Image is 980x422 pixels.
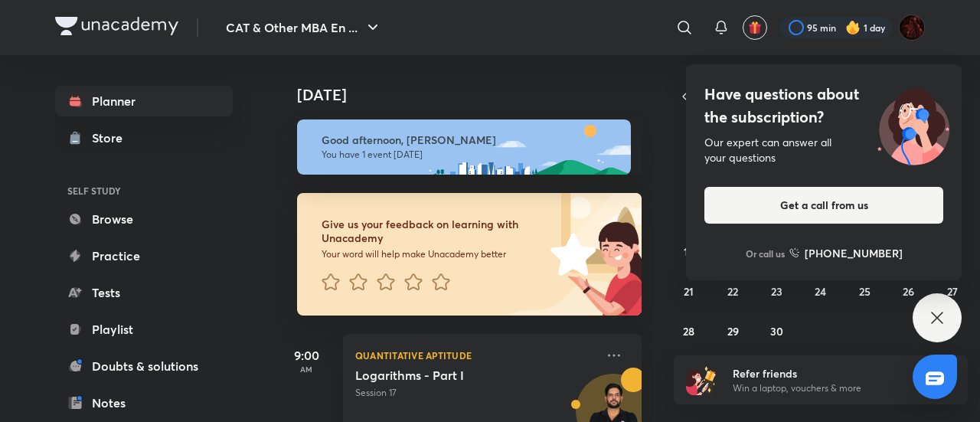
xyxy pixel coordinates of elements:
[771,284,782,299] abbr: September 23, 2025
[677,199,701,224] button: September 7, 2025
[765,279,789,303] button: September 23, 2025
[947,284,958,299] abbr: September 27, 2025
[55,17,178,39] a: Company Logo
[704,187,943,224] button: Get a call from us
[845,20,861,35] img: streak
[899,15,925,41] img: Vanshika Rai
[322,248,545,260] p: Your word will help make Unacademy better
[704,135,943,165] div: Our expert can answer all your questions
[355,386,596,400] p: Session 17
[704,83,943,129] h4: Have questions about the subscription?
[897,279,921,303] button: September 26, 2025
[55,86,233,116] a: Planner
[55,178,233,204] h6: SELF STUDY
[733,381,921,395] p: Win a laptop, vouchers & more
[276,365,337,374] p: AM
[865,83,962,165] img: ttu_illustration_new.svg
[55,351,233,381] a: Doubts & solutions
[770,324,783,339] abbr: September 30, 2025
[55,204,233,234] a: Browse
[727,284,738,299] abbr: September 22, 2025
[746,247,785,260] p: Or call us
[322,149,617,161] p: You have 1 event [DATE]
[297,119,631,175] img: afternoon
[297,86,657,104] h4: [DATE]
[727,324,739,339] abbr: September 29, 2025
[940,279,965,303] button: September 27, 2025
[322,133,617,147] h6: Good afternoon, [PERSON_NAME]
[808,279,833,303] button: September 24, 2025
[55,314,233,345] a: Playlist
[55,123,233,153] a: Store
[743,15,767,40] button: avatar
[805,245,903,261] h6: [PHONE_NUMBER]
[686,365,717,395] img: referral
[765,319,789,343] button: September 30, 2025
[498,193,642,316] img: feedback_image
[322,218,545,245] h6: Give us your feedback on learning with Unacademy
[92,129,132,147] div: Store
[55,388,233,418] a: Notes
[815,284,826,299] abbr: September 24, 2025
[684,284,694,299] abbr: September 21, 2025
[903,284,914,299] abbr: September 26, 2025
[217,12,391,43] button: CAT & Other MBA En ...
[355,346,596,365] p: Quantitative Aptitude
[720,279,745,303] button: September 22, 2025
[55,17,178,35] img: Company Logo
[677,279,701,303] button: September 21, 2025
[276,346,337,365] h5: 9:00
[55,240,233,271] a: Practice
[859,284,871,299] abbr: September 25, 2025
[677,319,701,343] button: September 28, 2025
[684,244,694,259] abbr: September 14, 2025
[683,324,694,339] abbr: September 28, 2025
[789,245,903,261] a: [PHONE_NUMBER]
[355,368,546,383] h5: Logarithms - Part I
[852,279,877,303] button: September 25, 2025
[720,319,745,343] button: September 29, 2025
[55,277,233,308] a: Tests
[748,21,762,34] img: avatar
[733,365,921,381] h6: Refer friends
[677,239,701,263] button: September 14, 2025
